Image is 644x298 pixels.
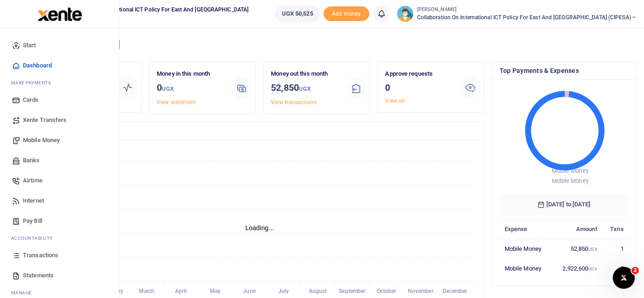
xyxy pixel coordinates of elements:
a: Pay Bill [7,211,111,231]
a: Statements [7,265,111,286]
a: logo-small logo-large logo-large [37,10,82,17]
td: 52,850 [552,239,602,259]
a: View transactions [271,99,316,105]
li: Wallet ballance [271,6,324,22]
small: [PERSON_NAME] [417,6,637,14]
li: M [7,76,111,90]
img: logo-large [38,7,82,21]
th: Txns [602,220,629,239]
span: Cards [23,95,39,105]
a: Mobile Money [7,130,111,150]
h3: 0 [385,81,452,94]
a: Cards [7,90,111,110]
tspan: March [139,288,155,295]
iframe: Intercom live chat [613,267,635,289]
li: Ac [7,231,111,245]
span: Transactions [23,251,58,260]
span: Banks [23,156,40,165]
span: Add money [324,6,369,22]
span: 2 [632,267,639,274]
a: Transactions [7,245,111,265]
th: Expense [500,220,552,239]
small: UGX [162,85,174,92]
h3: 0 [157,81,223,96]
span: Mobile Money [552,177,589,184]
span: Pay Bill [23,216,42,226]
td: 1 [602,239,629,259]
span: Mobile Money [23,136,60,145]
a: Start [7,35,111,55]
td: Mobile Money [500,259,552,278]
a: profile-user [PERSON_NAME] Collaboration on International ICT Policy For East and [GEOGRAPHIC_DAT... [397,6,637,22]
th: Amount [552,220,602,239]
a: View all [385,98,405,104]
tspan: November [408,288,434,295]
span: Mobile Money [552,167,589,174]
a: View statement [157,99,196,105]
h3: 52,850 [271,81,337,96]
span: Start [23,41,36,50]
tspan: December [443,288,468,295]
span: Airtime [23,176,43,185]
img: profile-user [397,6,413,22]
span: Statements [23,271,54,280]
small: UGX [588,266,597,271]
span: anage [16,289,33,296]
span: Xente Transfers [23,116,67,125]
span: Internet [23,196,44,205]
span: Collaboration on International ICT Policy For East and [GEOGRAPHIC_DATA] (CIPESA) [417,13,637,22]
a: Dashboard [7,55,111,76]
a: Internet [7,191,111,211]
li: Toup your wallet [324,6,369,22]
p: Money out this month [271,69,337,79]
td: 2 [602,259,629,278]
span: ake Payments [16,79,51,86]
p: Approve requests [385,69,452,79]
p: Money in this month [157,69,223,79]
tspan: May [210,288,220,295]
span: UGX 50,525 [282,9,313,18]
a: UGX 50,525 [275,6,320,22]
span: Collaboration on International ICT Policy For East and [GEOGRAPHIC_DATA] (CIPESA) [55,6,257,22]
td: 2,922,600 [552,259,602,278]
tspan: February [101,288,123,295]
text: Loading... [245,224,274,232]
a: Xente Transfers [7,110,111,130]
h4: Transactions Overview [43,126,477,136]
h4: Hello [PERSON_NAME] [35,39,637,50]
span: Dashboard [23,61,52,70]
tspan: April [175,288,187,295]
small: UGX [588,247,597,252]
h4: Top Payments & Expenses [500,66,629,76]
small: UGX [299,85,311,92]
td: Mobile Money [500,239,552,259]
h6: [DATE] to [DATE] [500,193,629,215]
span: countability [18,235,53,242]
a: Banks [7,150,111,171]
a: Add money [324,10,369,17]
a: Airtime [7,171,111,191]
